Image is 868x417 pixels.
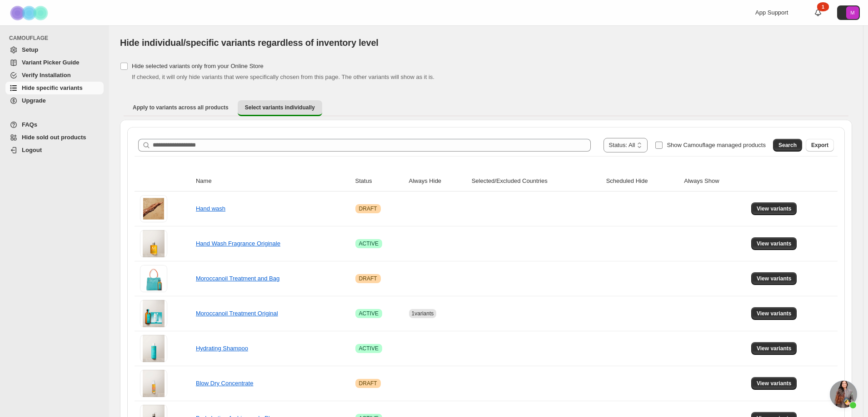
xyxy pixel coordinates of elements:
[196,380,253,387] a: Blow Dry Concentrate
[196,275,279,282] a: Moroccanoil Treatment and Bag
[681,171,748,191] th: Always Show
[778,142,797,149] span: Search
[196,310,278,317] a: Moroccanoil Treatment Original
[757,380,792,387] span: View variants
[757,345,792,352] span: View variants
[359,275,377,282] span: DRAFT
[5,94,104,107] a: Upgrade
[755,9,788,16] span: App Support
[132,63,264,69] span: Hide selected variants only from your Online Store
[125,100,236,115] button: Apply to variants across all products
[751,342,797,355] button: View variants
[22,121,37,128] span: FAQs
[359,380,377,387] span: DRAFT
[757,205,792,212] span: View variants
[811,142,828,149] span: Export
[751,202,797,215] button: View variants
[830,381,857,408] a: פתח צ'אט
[757,310,792,317] span: View variants
[751,272,797,285] button: View variants
[196,205,225,212] a: Hand wash
[846,6,859,19] span: Avatar with initials M
[406,171,469,191] th: Always Hide
[22,147,42,153] span: Logout
[238,100,322,116] button: Select variants individually
[196,240,280,247] a: Hand Wash Fragrance Originale
[22,84,83,91] span: Hide specific variants
[5,44,104,56] a: Setup
[132,74,434,80] span: If checked, it will only hide variants that were specifically chosen from this page. The other va...
[5,56,104,69] a: Variant Picker Guide
[359,240,379,247] span: ACTIVE
[359,310,379,317] span: ACTIVE
[604,171,682,191] th: Scheduled Hide
[667,142,766,148] span: Show Camouflage managed products
[133,104,229,111] span: Apply to variants across all products
[5,69,104,82] a: Verify Installation
[5,118,104,131] a: FAQs
[245,104,315,111] span: Select variants individually
[817,2,829,11] div: 1
[5,82,104,94] a: Hide specific variants
[196,345,248,352] a: Hydrating Shampoo
[757,240,792,247] span: View variants
[353,171,406,191] th: Status
[9,34,105,42] span: CAMOUFLAGE
[22,46,38,53] span: Setup
[412,310,434,317] span: 1 variants
[751,237,797,250] button: View variants
[773,139,802,152] button: Search
[22,59,79,66] span: Variant Picker Guide
[359,345,379,352] span: ACTIVE
[850,10,854,15] text: M
[5,144,104,157] a: Logout
[813,8,823,17] a: 1
[837,5,860,20] button: Avatar with initials M
[193,171,353,191] th: Name
[806,139,834,152] button: Export
[757,275,792,282] span: View variants
[751,377,797,390] button: View variants
[7,0,53,25] img: Camouflage
[5,131,104,144] a: Hide sold out products
[469,171,604,191] th: Selected/Excluded Countries
[359,205,377,212] span: DRAFT
[22,134,86,141] span: Hide sold out products
[751,307,797,320] button: View variants
[120,38,379,48] span: Hide individual/specific variants regardless of inventory level
[22,72,71,78] span: Verify Installation
[22,97,46,104] span: Upgrade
